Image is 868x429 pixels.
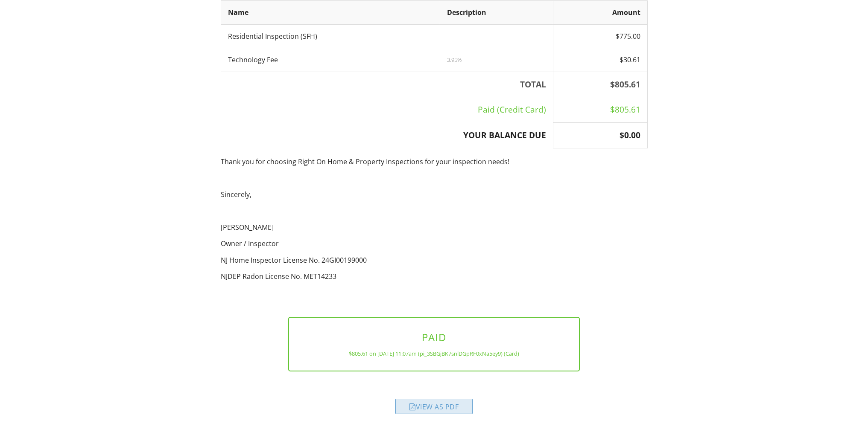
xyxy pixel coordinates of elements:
div: $805.61 on [DATE] 11:07am (pi_3SBGjBK7snlDGpRF0xNa5ey9) (Card) [303,350,565,357]
td: Paid (Credit Card) [221,97,553,123]
div: 3.95% [447,56,546,63]
td: $775.00 [553,24,647,48]
th: $0.00 [553,123,647,148]
th: $805.61 [553,72,647,97]
div: View as PDF [395,399,473,414]
p: NJDEP Radon License No. MET14233 [221,272,648,281]
th: Description [440,1,553,24]
td: $30.61 [553,48,647,72]
p: Owner / Inspector [221,239,648,248]
td: Technology Fee [221,48,440,72]
p: Thank you for choosing Right On Home & Property Inspections for your inspection needs! [221,157,648,166]
th: TOTAL [221,72,553,97]
p: Sincerely, [221,190,648,199]
p: NJ Home Inspector License No. 24GI00199000 [221,255,648,265]
th: Amount [553,1,647,24]
th: Name [221,1,440,24]
td: $805.61 [553,97,647,123]
span: Residential Inspection (SFH) [228,32,317,41]
a: View as PDF [395,404,473,414]
h3: PAID [303,331,565,343]
p: [PERSON_NAME] [221,223,648,232]
th: YOUR BALANCE DUE [221,123,553,148]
